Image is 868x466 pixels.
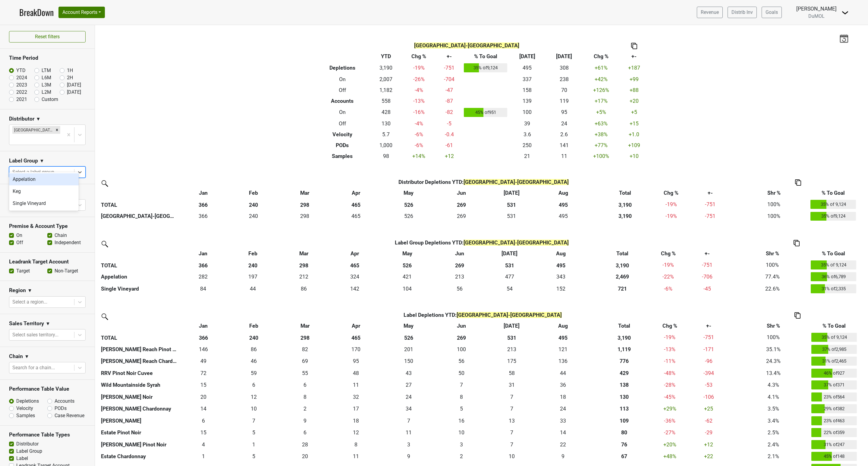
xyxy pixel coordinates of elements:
[9,173,79,185] div: Appelation
[464,240,569,246] span: [GEOGRAPHIC_DATA]-[GEOGRAPHIC_DATA]
[509,151,546,162] td: 21
[587,283,657,295] th: 720.965
[464,179,569,185] span: [GEOGRAPHIC_DATA]-[GEOGRAPHIC_DATA]
[436,118,462,129] td: -5
[314,151,371,162] th: Samples
[16,405,33,412] label: Velocity
[330,259,379,271] th: 465
[228,321,279,332] th: Feb: activate to sort column ascending
[739,210,809,222] td: 100%
[370,151,401,162] td: 98
[546,74,583,85] td: 238
[537,210,590,222] td: 495
[436,96,462,106] td: -87
[314,62,371,74] th: Depletions
[331,332,381,344] th: 465
[228,198,278,210] th: 240
[583,85,619,96] td: +126 %
[58,7,105,18] button: Account Reports
[99,283,178,295] th: Single Vineyard
[619,106,649,118] td: +5
[619,74,649,85] td: +99
[681,332,737,344] td: -751
[509,106,546,118] td: 100
[9,320,44,327] h3: Sales Territory
[436,129,462,140] td: -0.4
[279,321,331,332] th: Mar: activate to sort column ascending
[9,55,86,61] h3: Time Period
[314,96,371,106] th: Accounts
[314,129,371,140] th: Velocity
[16,455,28,462] label: Label
[16,96,27,103] label: 2021
[99,321,178,332] th: &nbsp;: activate to sort column ascending
[228,283,278,295] td: 43.5
[370,129,401,140] td: 5.7
[660,210,682,222] td: -19 %
[278,259,330,271] th: 298
[228,310,737,321] th: Label Depletions YTD :
[587,271,657,283] th: 2468.638
[24,353,29,360] span: ▼
[67,67,73,74] label: 1H
[178,283,228,295] td: 83.5
[54,126,60,134] div: Remove Monterey-CA
[509,140,546,151] td: 250
[178,210,228,222] td: 365.7
[380,248,435,259] th: May: activate to sort column ascending
[534,259,587,271] th: 495
[762,7,782,18] a: Goals
[331,210,381,222] td: 465.334
[796,5,837,13] div: [PERSON_NAME]
[509,51,546,62] th: [DATE]
[401,62,436,74] td: -19 %
[330,283,379,295] td: 141.5
[583,106,619,118] td: +5 %
[9,116,34,122] h3: Distributor
[702,262,712,268] span: -751
[178,248,228,259] th: Jan: activate to sort column ascending
[228,259,278,271] th: 240
[9,197,79,209] div: Single Vineyard
[278,187,331,198] th: Mar: activate to sort column ascending
[537,321,590,332] th: Aug: activate to sort column ascending
[228,187,278,198] th: Feb: activate to sort column ascending
[619,85,649,96] td: +88
[583,129,619,140] td: +38 %
[9,287,26,294] h3: Region
[509,62,546,74] td: 495
[278,283,330,295] td: 86.3
[546,140,583,151] td: 141
[486,210,536,222] td: 531.336
[228,332,279,344] th: 240
[280,212,329,220] div: 298
[681,321,737,332] th: +-: activate to sort column ascending
[330,248,379,259] th: Apr: activate to sort column ascending
[438,212,485,220] div: 269
[370,106,401,118] td: 428
[401,74,436,85] td: -26 %
[810,321,858,332] th: % To Goal: activate to sort column ascending
[619,140,649,151] td: +109
[435,248,485,259] th: Jun: activate to sort column ascending
[485,271,534,283] td: 477.003
[583,51,619,62] th: Chg %
[436,210,486,222] td: 268.668
[314,74,371,85] th: On
[99,198,178,210] th: TOTAL
[228,248,278,259] th: Feb: activate to sort column ascending
[67,81,81,89] label: [DATE]
[12,126,54,134] div: [GEOGRAPHIC_DATA]-[GEOGRAPHIC_DATA]
[401,140,436,151] td: -6 %
[55,412,84,419] label: Case Revenue
[436,51,462,62] th: +-
[228,271,278,283] td: 196.6
[589,332,659,344] th: 3,190
[657,248,679,259] th: Chg %: activate to sort column ascending
[619,118,649,129] td: +15
[583,74,619,85] td: +42 %
[538,212,588,220] div: 495
[809,187,857,198] th: % To Goal: activate to sort column ascending
[331,285,378,293] div: 142
[9,185,79,197] div: Keg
